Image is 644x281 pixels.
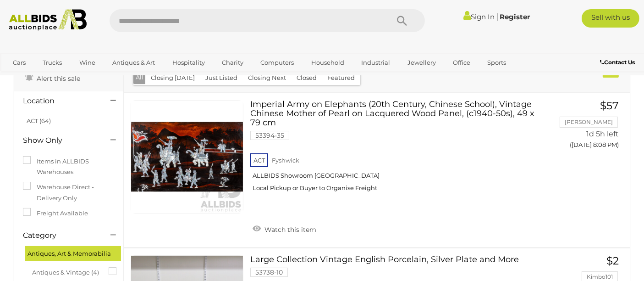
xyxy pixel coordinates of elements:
a: Antiques & Art [106,55,161,70]
button: Closing Next [242,71,292,85]
a: ACT (64) [27,117,51,124]
button: Just Listed [200,71,243,85]
div: Antiques, Art & Memorabilia [25,246,121,261]
button: All [133,71,146,84]
span: $2 [606,254,619,267]
a: Sell with us [582,9,639,28]
a: Office [447,55,476,70]
a: Contact Us [600,57,637,67]
button: Search [379,9,425,32]
h4: Category [23,231,97,240]
a: Register [500,12,530,21]
label: Freight Available [23,208,88,219]
label: Warehouse Direct - Delivery Only [23,182,114,203]
a: Jewellery [402,55,442,70]
a: Sports [481,55,512,70]
span: Watch this item [262,225,316,234]
a: Trucks [37,55,68,70]
button: Closing [DATE] [145,71,200,85]
a: Imperial Army on Elephants (20th Century, Chinese School), Vintage Chinese Mother of Pearl on Lac... [257,100,539,199]
span: | [496,11,498,22]
b: Contact Us [600,59,635,66]
a: Computers [254,55,300,70]
a: Industrial [355,55,396,70]
a: Cars [7,55,32,70]
a: Sign In [463,12,495,21]
a: Hospitality [166,55,211,70]
h4: Location [23,97,97,105]
button: Featured [322,71,360,85]
a: Watch this item [250,222,319,236]
span: $57 [600,99,619,112]
a: Wine [73,55,101,70]
button: Closed [291,71,322,85]
a: $57 [PERSON_NAME] 1d 5h left ([DATE] 8:08 PM) [553,100,621,154]
a: [GEOGRAPHIC_DATA] [7,70,84,85]
span: Antiques & Vintage (4) [32,265,101,278]
a: Alert this sale [23,71,83,84]
label: Items in ALLBIDS Warehouses [23,156,114,178]
h4: Show Only [23,136,97,145]
a: Household [305,55,350,70]
span: Alert this sale [34,74,80,83]
img: Allbids.com.au [5,9,91,31]
a: Charity [216,55,249,70]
